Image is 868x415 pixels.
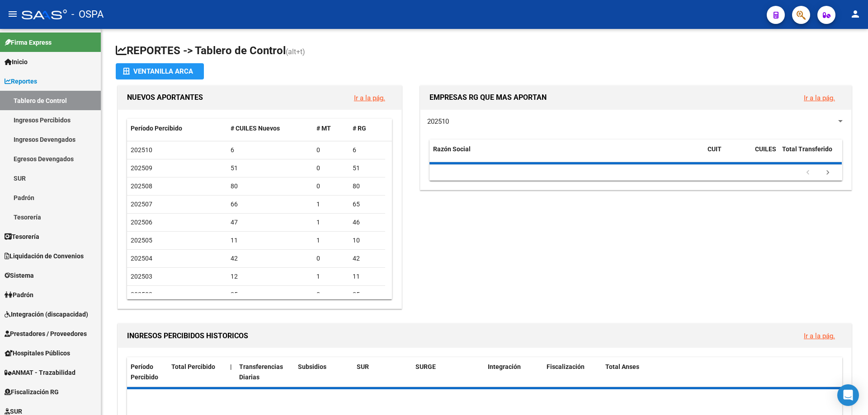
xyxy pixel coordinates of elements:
[354,94,385,102] a: Ir a la pág.
[131,237,152,244] span: 202505
[131,201,152,208] span: 202507
[231,125,280,132] span: # CUILES Nuevos
[353,253,382,264] div: 42
[294,357,353,387] datatable-header-cell: Subsidios
[755,145,776,153] span: CUILES
[5,368,75,378] span: ANMAT - Trazabilidad
[71,5,104,24] span: - OSPA
[5,270,34,280] span: Sistema
[353,271,382,282] div: 11
[131,363,158,381] span: Período Percibido
[316,125,331,132] span: # MT
[316,271,345,282] div: 1
[412,357,484,387] datatable-header-cell: SURGE
[353,357,412,387] datatable-header-cell: SUR
[850,9,861,19] mat-icon: person
[231,199,310,210] div: 66
[429,93,547,102] span: EMPRESAS RG QUE MAS APORTAN
[5,290,33,300] span: Padrón
[231,235,310,246] div: 11
[131,273,152,280] span: 202503
[357,363,369,370] span: SUR
[231,145,310,155] div: 6
[131,291,152,298] span: 202502
[5,37,52,47] span: Firma Express
[5,57,28,67] span: Inicio
[837,384,859,406] div: Open Intercom Messenger
[751,140,778,169] datatable-header-cell: CUILES
[131,182,152,190] span: 202508
[704,140,751,169] datatable-header-cell: CUIT
[316,145,345,155] div: 0
[230,363,232,370] span: |
[484,357,543,387] datatable-header-cell: Integración
[353,163,382,173] div: 51
[353,235,382,246] div: 10
[127,119,227,138] datatable-header-cell: Período Percibido
[316,289,345,300] div: 0
[298,363,326,370] span: Subsidios
[708,145,722,153] span: CUIT
[227,119,313,138] datatable-header-cell: # CUILES Nuevos
[231,181,310,191] div: 80
[353,217,382,228] div: 46
[427,117,449,126] span: 202510
[5,232,39,242] span: Tesorería
[602,357,835,387] datatable-header-cell: Total Anses
[799,168,816,178] a: go to previous page
[316,235,345,246] div: 1
[131,125,182,132] span: Período Percibido
[5,309,88,319] span: Integración (discapacidad)
[123,63,197,79] div: Ventanilla ARCA
[5,348,70,358] span: Hospitales Públicos
[605,363,639,370] span: Total Anses
[239,363,283,381] span: Transferencias Diarias
[353,181,382,191] div: 80
[127,357,168,387] datatable-header-cell: Período Percibido
[819,168,836,178] a: go to next page
[231,271,310,282] div: 12
[316,163,345,173] div: 0
[7,9,18,19] mat-icon: menu
[316,217,345,228] div: 1
[433,145,471,153] span: Razón Social
[127,93,203,102] span: NUEVOS APORTANTES
[231,253,310,264] div: 42
[231,163,310,173] div: 51
[347,89,392,106] button: Ir a la pág.
[543,357,602,387] datatable-header-cell: Fiscalización
[5,329,87,339] span: Prestadores / Proveedores
[5,76,37,86] span: Reportes
[131,219,152,226] span: 202506
[429,140,704,169] datatable-header-cell: Razón Social
[313,119,349,138] datatable-header-cell: # MT
[782,145,832,153] span: Total Transferido
[226,357,236,387] datatable-header-cell: |
[131,164,152,172] span: 202509
[804,332,835,340] a: Ir a la pág.
[804,94,835,102] a: Ir a la pág.
[236,357,294,387] datatable-header-cell: Transferencias Diarias
[488,363,521,370] span: Integración
[116,63,204,79] button: Ventanilla ARCA
[131,255,152,262] span: 202504
[316,253,345,264] div: 0
[797,89,842,106] button: Ir a la pág.
[171,363,215,370] span: Total Percibido
[168,357,226,387] datatable-header-cell: Total Percibido
[116,43,854,59] h1: REPORTES -> Tablero de Control
[415,363,436,370] span: SURGE
[316,181,345,191] div: 0
[349,119,385,138] datatable-header-cell: # RG
[127,331,248,340] span: INGRESOS PERCIBIDOS HISTORICOS
[353,125,366,132] span: # RG
[316,199,345,210] div: 1
[778,140,842,169] datatable-header-cell: Total Transferido
[131,146,152,154] span: 202510
[797,327,842,344] button: Ir a la pág.
[231,217,310,228] div: 47
[547,363,585,370] span: Fiscalización
[353,145,382,155] div: 6
[5,387,59,397] span: Fiscalización RG
[286,47,305,56] span: (alt+t)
